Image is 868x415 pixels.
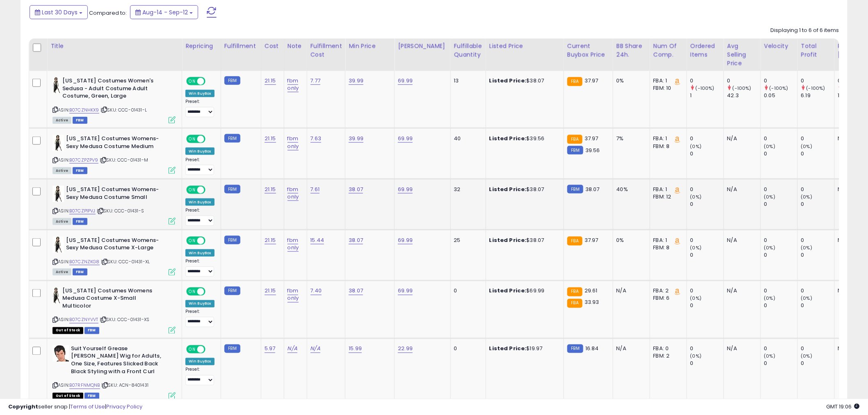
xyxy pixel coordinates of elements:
[53,287,60,304] img: 41qrSlFwziL._SL40_.jpg
[53,237,176,275] div: ASIN:
[617,77,644,84] div: 0%
[653,84,681,92] div: FBM: 10
[53,186,176,224] div: ASIN:
[454,345,480,353] div: 0
[265,77,276,85] a: 21.15
[66,135,166,152] b: [US_STATE] Costumes Womens-Sexy Medusa Costume Medium
[690,135,724,142] div: 0
[62,77,162,102] b: [US_STATE] Costumes Women's Sedusa - Adult Costume Adult Costume, Green, Large
[801,194,813,200] small: (0%)
[653,135,681,142] div: FBA: 1
[585,135,598,142] span: 37.97
[69,258,100,265] a: B07CZNZKG8
[653,345,681,353] div: FBA: 0
[349,287,363,295] a: 38.07
[69,382,100,389] a: B07RFNMQNB
[73,167,87,174] span: FBM
[489,345,527,353] b: Listed Price:
[653,186,681,193] div: FBA: 1
[653,237,681,244] div: FBA: 1
[764,150,797,157] div: 0
[454,287,480,295] div: 0
[187,187,197,194] span: ON
[454,186,480,193] div: 32
[489,287,527,295] b: Listed Price:
[265,287,276,295] a: 21.15
[185,42,217,50] div: Repricing
[617,42,646,59] div: BB Share 24h.
[690,345,724,353] div: 0
[801,345,834,353] div: 0
[53,269,71,276] span: All listings currently available for purchase on Amazon
[73,117,87,124] span: FBM
[489,237,557,244] div: $38.07
[69,157,98,164] a: B07CZPZPV9
[53,117,71,124] span: All listings currently available for purchase on Amazon
[69,317,98,324] a: B07CZNYVVT
[806,85,825,91] small: (-100%)
[454,77,480,84] div: 13
[801,287,834,295] div: 0
[653,244,681,251] div: FBM: 8
[53,218,71,225] span: All listings currently available for purchase on Amazon
[653,353,681,360] div: FBM: 2
[727,92,761,99] div: 42.3
[311,287,322,295] a: 7.40
[764,251,797,259] div: 0
[617,135,644,142] div: 7%
[801,295,813,302] small: (0%)
[567,287,582,296] small: FBA
[204,78,217,85] span: OFF
[224,287,240,295] small: FBM
[690,77,724,84] div: 0
[567,135,582,144] small: FBA
[224,42,258,50] div: Fulfillment
[398,287,413,295] a: 69.99
[567,344,583,353] small: FBM
[101,258,150,265] span: | SKU: CCC-01431-XL
[801,360,834,367] div: 0
[185,258,215,277] div: Preset:
[50,42,178,50] div: Title
[690,150,724,157] div: 0
[106,403,142,410] a: Privacy Policy
[185,90,215,97] div: Win BuyBox
[53,167,71,174] span: All listings currently available for purchase on Amazon
[489,236,527,244] b: Listed Price:
[764,295,776,302] small: (0%)
[288,185,299,201] a: fbm only
[764,135,797,142] div: 0
[101,382,148,389] span: | SKU: ACN-8401431
[66,186,166,203] b: [US_STATE] Costumes Womens-Sexy Medusa Costume Small
[454,237,480,244] div: 25
[185,198,215,206] div: Win BuyBox
[801,201,834,208] div: 0
[801,92,834,99] div: 6.19
[801,150,834,157] div: 0
[288,287,299,303] a: fbm only
[53,237,64,253] img: 41bMPCssE1L._SL40_.jpg
[764,244,776,251] small: (0%)
[204,288,217,295] span: OFF
[764,201,797,208] div: 0
[8,403,38,410] strong: Copyright
[764,194,776,200] small: (0%)
[764,302,797,310] div: 0
[204,346,217,353] span: OFF
[53,287,176,333] div: ASIN:
[224,76,240,85] small: FBM
[489,77,527,84] b: Listed Price:
[85,327,99,334] span: FBM
[62,287,162,312] b: [US_STATE] Costumes Womens Medusa Costume X-Small Multicolor
[764,353,776,360] small: (0%)
[690,143,702,150] small: (0%)
[185,358,215,365] div: Win BuyBox
[187,346,197,353] span: ON
[489,186,557,193] div: $38.07
[30,5,88,19] button: Last 30 Days
[311,236,324,244] a: 15.44
[764,92,797,99] div: 0.05
[73,218,87,225] span: FBM
[727,186,754,193] div: N/A
[224,344,240,353] small: FBM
